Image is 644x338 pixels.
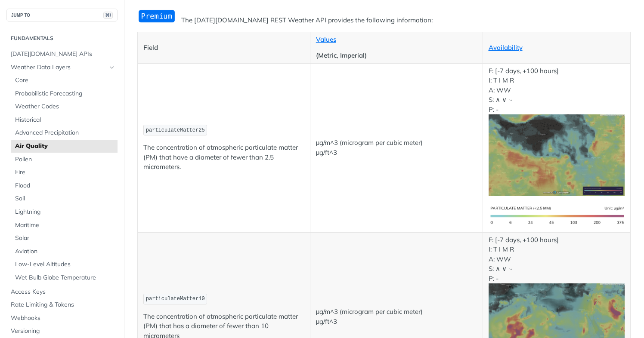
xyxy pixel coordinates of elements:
[11,327,115,335] span: Versioning
[6,9,118,22] button: JUMP TO⌘/
[11,87,118,100] a: Probabilistic Forecasting
[489,43,523,52] a: Availability
[11,219,118,232] a: Maritime
[11,153,118,166] a: Pollen
[316,307,477,326] p: μg/m^3 (microgram per cubic meter) μg/ft^3
[316,51,477,61] p: (Metric, Imperial)
[15,116,115,124] span: Historical
[103,12,113,19] span: ⌘/
[489,66,625,196] p: F: [-7 days, +100 hours] I: T I M R A: WW S: ∧ ∨ ~ P: -
[11,192,118,205] a: Soil
[15,234,115,243] span: Solar
[11,74,118,87] a: Core
[489,320,625,328] span: Expand image
[15,89,115,98] span: Probabilistic Forecasting
[15,76,115,85] span: Core
[489,114,625,196] img: pm25
[6,34,118,42] h2: Fundamentals
[15,194,115,203] span: Soil
[11,114,118,126] a: Historical
[6,286,118,298] a: Access Keys
[11,166,118,179] a: Fire
[11,258,118,271] a: Low-Level Altitudes
[11,63,106,72] span: Weather Data Layers
[15,208,115,216] span: Lightning
[316,138,477,157] p: μg/m^3 (microgram per cubic meter) μg/ft^3
[11,288,115,296] span: Access Keys
[15,260,115,269] span: Low-Level Altitudes
[11,245,118,258] a: Aviation
[6,61,118,74] a: Weather Data LayersHide subpages for Weather Data Layers
[11,126,118,139] a: Advanced Precipitation
[489,151,625,159] span: Expand image
[15,273,115,282] span: Wet Bulb Globe Temperature
[11,206,118,218] a: Lightning
[11,301,115,309] span: Rate Limiting & Tokens
[11,314,115,323] span: Webhooks
[108,64,115,71] button: Hide subpages for Weather Data Layers
[6,298,118,311] a: Rate Limiting & Tokens
[316,35,336,43] a: Values
[15,221,115,230] span: Maritime
[143,143,304,172] p: The concentration of atmospheric particulate matter (PM) that have a diameter of fewer than 2.5 m...
[15,181,115,190] span: Flood
[489,203,625,229] img: pm25
[15,168,115,177] span: Fire
[11,271,118,284] a: Wet Bulb Globe Temperature
[11,140,118,153] a: Air Quality
[15,142,115,151] span: Air Quality
[11,232,118,245] a: Solar
[15,102,115,111] span: Weather Codes
[11,50,115,58] span: [DATE][DOMAIN_NAME] APIs
[15,129,115,137] span: Advanced Precipitation
[489,211,625,219] span: Expand image
[146,127,205,133] span: particulateMatter25
[137,15,631,25] p: The [DATE][DOMAIN_NAME] REST Weather API provides the following information:
[146,296,205,302] span: particulateMatter10
[143,43,304,53] p: Field
[11,179,118,192] a: Flood
[11,100,118,113] a: Weather Codes
[6,312,118,325] a: Webhooks
[15,247,115,256] span: Aviation
[15,155,115,164] span: Pollen
[6,325,118,338] a: Versioning
[6,48,118,61] a: [DATE][DOMAIN_NAME] APIs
